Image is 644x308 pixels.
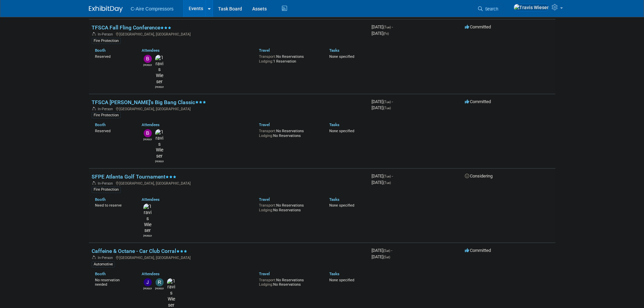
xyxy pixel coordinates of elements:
[92,187,121,193] div: Fire Protection
[372,24,393,29] span: [DATE]
[259,277,319,287] div: No Reservations No Reservations
[142,48,160,53] a: Attendees
[259,197,270,202] a: Travel
[92,106,366,111] div: [GEOGRAPHIC_DATA], [GEOGRAPHIC_DATA]
[329,271,339,276] a: Tasks
[329,197,339,202] a: Tasks
[259,208,273,212] span: Lodging:
[259,59,273,64] span: Lodging:
[95,53,132,59] div: Reserved
[383,174,391,178] span: (Tue)
[144,278,152,286] img: Jason Hedeen
[259,278,276,282] span: Transport:
[259,203,276,208] span: Transport:
[383,25,391,29] span: (Tue)
[142,197,160,202] a: Attendees
[372,105,391,110] span: [DATE]
[95,48,105,53] a: Booth
[329,54,354,59] span: None specified
[92,38,121,44] div: Fire Protection
[144,129,152,137] img: Bryan Staszak
[329,48,339,53] a: Tasks
[92,256,96,259] img: In-Person Event
[95,127,132,134] div: Reserved
[329,129,354,133] span: None specified
[92,173,176,180] a: SFPE Atlanta Golf Tournament
[383,255,390,259] span: (Sat)
[259,129,276,133] span: Transport:
[372,248,392,253] span: [DATE]
[92,180,366,186] div: [GEOGRAPHIC_DATA], [GEOGRAPHIC_DATA]
[259,48,270,53] a: Travel
[259,271,270,276] a: Travel
[259,54,276,59] span: Transport:
[156,278,164,286] img: Roger Bergfeld
[95,122,105,127] a: Booth
[329,203,354,208] span: None specified
[372,99,393,104] span: [DATE]
[391,248,392,253] span: -
[92,31,366,37] div: [GEOGRAPHIC_DATA], [GEOGRAPHIC_DATA]
[142,271,160,276] a: Attendees
[144,55,152,63] img: Bryan Staszak
[259,53,319,64] div: No Reservations 1 Reservation
[483,6,498,11] span: Search
[372,173,393,179] span: [DATE]
[92,248,187,254] a: Caffeine & Octane - Car Club Corral
[465,173,493,179] span: Considering
[131,6,174,11] span: C-Aire Compressors
[95,271,105,276] a: Booth
[98,256,115,260] span: In-Person
[92,99,206,105] a: TFSCA [PERSON_NAME]'s Big Bang Classic
[465,248,491,253] span: Committed
[92,24,171,31] a: TFSCA Fall Fling Conference
[155,129,164,159] img: Travis Wieser
[95,277,132,287] div: No reservation needed
[259,127,319,138] div: No Reservations No Reservations
[143,286,152,290] div: Jason Hedeen
[155,55,164,85] img: Travis Wieser
[92,112,121,118] div: Fire Protection
[92,32,96,35] img: In-Person Event
[98,107,115,111] span: In-Person
[143,234,152,238] div: Travis Wieser
[155,85,164,89] div: Travis Wieser
[143,204,152,234] img: Travis Wieser
[89,6,123,13] img: ExhibitDay
[514,4,549,11] img: Travis Wieser
[383,100,391,104] span: (Tue)
[142,122,160,127] a: Attendees
[372,254,390,259] span: [DATE]
[95,197,105,202] a: Booth
[392,99,393,104] span: -
[259,202,319,212] div: No Reservations No Reservations
[143,63,152,67] div: Bryan Staszak
[259,282,273,287] span: Lodging:
[383,249,390,253] span: (Sat)
[143,137,152,141] div: Bryan Staszak
[155,286,164,290] div: Roger Bergfeld
[392,24,393,29] span: -
[98,181,115,186] span: In-Person
[92,261,115,267] div: Automotive
[98,32,115,37] span: In-Person
[383,181,391,185] span: (Tue)
[474,3,505,15] a: Search
[259,134,273,138] span: Lodging:
[259,122,270,127] a: Travel
[329,122,339,127] a: Tasks
[92,255,366,260] div: [GEOGRAPHIC_DATA], [GEOGRAPHIC_DATA]
[465,99,491,104] span: Committed
[329,278,354,282] span: None specified
[383,106,391,110] span: (Tue)
[392,173,393,179] span: -
[372,31,389,36] span: [DATE]
[383,32,389,35] span: (Fri)
[92,181,96,185] img: In-Person Event
[372,180,391,185] span: [DATE]
[95,202,132,208] div: Need to reserve
[92,107,96,110] img: In-Person Event
[465,24,491,29] span: Committed
[155,159,164,163] div: Travis Wieser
